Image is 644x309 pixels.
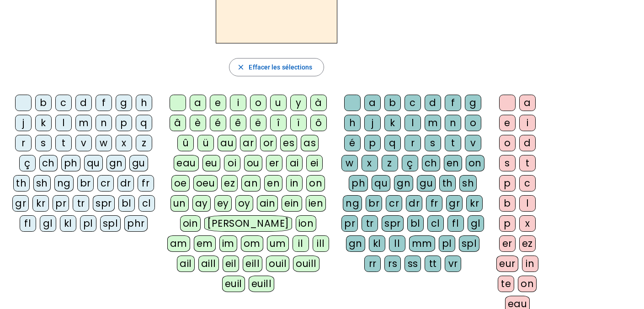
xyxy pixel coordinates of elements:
[192,195,211,212] div: ay
[249,276,274,292] div: euill
[382,155,398,171] div: z
[136,115,152,131] div: q
[124,215,148,232] div: phr
[341,215,358,232] div: pr
[496,256,518,272] div: eur
[301,135,319,151] div: as
[445,256,461,272] div: vr
[406,195,422,212] div: dr
[40,215,56,232] div: gl
[197,135,214,151] div: ü
[296,215,317,232] div: ion
[55,115,72,131] div: l
[235,195,253,212] div: oy
[384,115,401,131] div: k
[447,215,464,232] div: fl
[422,155,440,171] div: ch
[306,155,323,171] div: ei
[389,235,405,252] div: ll
[257,195,278,212] div: ain
[349,175,368,192] div: ph
[237,63,245,71] mat-icon: close
[499,135,516,151] div: o
[425,95,441,111] div: d
[519,215,536,232] div: x
[498,276,514,292] div: te
[230,115,246,131] div: ê
[204,215,292,232] div: [PERSON_NAME]
[174,155,199,171] div: eau
[404,95,421,111] div: c
[55,95,72,111] div: c
[439,175,456,192] div: th
[466,195,483,212] div: kr
[407,215,424,232] div: bl
[426,195,442,212] div: fr
[241,235,263,252] div: om
[60,215,76,232] div: kl
[465,135,481,151] div: v
[96,135,112,151] div: w
[519,195,536,212] div: l
[53,195,69,212] div: pr
[362,155,378,171] div: x
[468,215,484,232] div: gl
[466,155,484,171] div: on
[240,135,256,151] div: ar
[270,95,287,111] div: u
[402,155,418,171] div: ç
[341,155,358,171] div: w
[386,195,402,212] div: cr
[20,215,36,232] div: fl
[136,135,152,151] div: z
[84,155,103,171] div: qu
[229,58,324,76] button: Effacer les sélections
[39,155,58,171] div: ch
[54,175,74,192] div: ng
[382,215,404,232] div: spr
[202,155,220,171] div: eu
[366,195,382,212] div: br
[35,135,52,151] div: s
[394,175,413,192] div: gn
[264,175,282,192] div: en
[499,195,516,212] div: b
[519,175,536,192] div: c
[35,95,52,111] div: b
[519,135,536,151] div: d
[522,256,538,272] div: in
[15,135,32,151] div: r
[280,135,297,151] div: es
[100,215,121,232] div: spl
[116,135,132,151] div: x
[129,155,148,171] div: gu
[445,115,461,131] div: n
[177,135,194,151] div: û
[210,95,226,111] div: e
[190,115,206,131] div: è
[445,95,461,111] div: f
[75,95,92,111] div: d
[427,215,444,232] div: cl
[425,115,441,131] div: m
[250,115,266,131] div: ë
[266,256,289,272] div: ouil
[499,175,516,192] div: p
[77,175,94,192] div: br
[210,115,226,131] div: é
[260,135,277,151] div: or
[444,155,462,171] div: en
[266,155,282,171] div: er
[417,175,436,192] div: gu
[223,256,240,272] div: eil
[116,115,132,131] div: p
[194,235,216,252] div: em
[249,62,312,73] span: Effacer les sélections
[218,135,236,151] div: au
[518,276,537,292] div: on
[138,175,154,192] div: fr
[80,215,96,232] div: pl
[241,175,261,192] div: an
[230,95,246,111] div: i
[372,175,390,192] div: qu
